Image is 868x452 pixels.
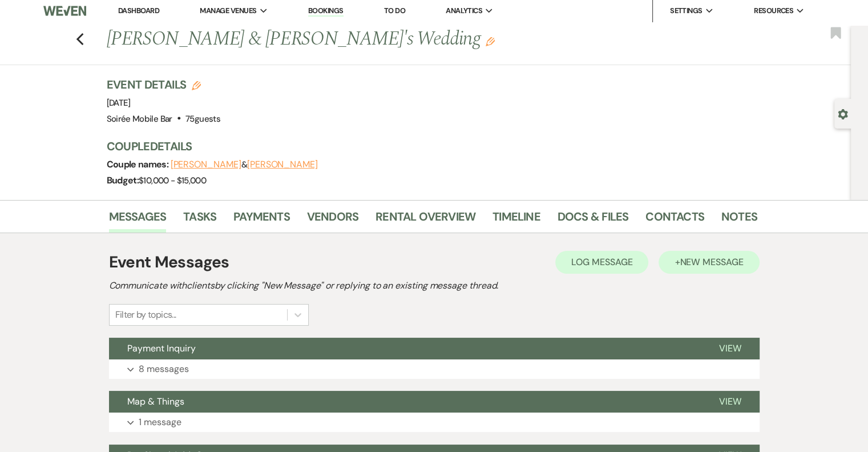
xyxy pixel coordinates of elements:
[107,158,171,170] span: Couple names:
[107,26,618,53] h1: [PERSON_NAME] & [PERSON_NAME]'s Wedding
[754,5,793,17] span: Resources
[109,207,167,233] a: Messages
[185,113,220,125] span: 75 guests
[109,250,229,274] h1: Event Messages
[109,338,701,359] button: Payment Inquiry
[107,113,172,125] span: Soirée Mobile Bar
[109,391,701,413] button: Map & Things
[171,159,318,170] span: &
[127,342,196,354] span: Payment Inquiry
[139,415,181,430] p: 1 message
[670,5,703,17] span: Settings
[719,395,741,407] span: View
[571,256,632,268] span: Log Message
[139,175,206,186] span: $10,000 - $15,000
[719,342,741,354] span: View
[171,160,241,169] button: [PERSON_NAME]
[247,160,318,169] button: [PERSON_NAME]
[109,413,760,432] button: 1 message
[721,207,757,233] a: Notes
[107,77,220,93] h3: Event Details
[308,6,344,17] a: Bookings
[307,207,358,233] a: Vendors
[107,97,131,109] span: [DATE]
[645,207,704,233] a: Contacts
[680,256,743,268] span: New Message
[107,138,746,154] h3: Couple Details
[838,108,848,119] button: Open lead details
[109,359,760,379] button: 8 messages
[200,5,256,17] span: Manage Venues
[118,6,159,15] a: Dashboard
[183,207,216,233] a: Tasks
[127,395,184,407] span: Map & Things
[558,207,628,233] a: Docs & Files
[555,251,648,274] button: Log Message
[446,5,482,17] span: Analytics
[659,251,759,274] button: +New Message
[376,207,475,233] a: Rental Overview
[109,279,760,293] h2: Communicate with clients by clicking "New Message" or replying to an existing message thread.
[701,338,760,359] button: View
[233,207,290,233] a: Payments
[492,207,540,233] a: Timeline
[701,391,760,413] button: View
[107,174,139,186] span: Budget:
[384,6,405,15] a: To Do
[139,362,189,377] p: 8 messages
[486,36,495,46] button: Edit
[115,308,176,322] div: Filter by topics...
